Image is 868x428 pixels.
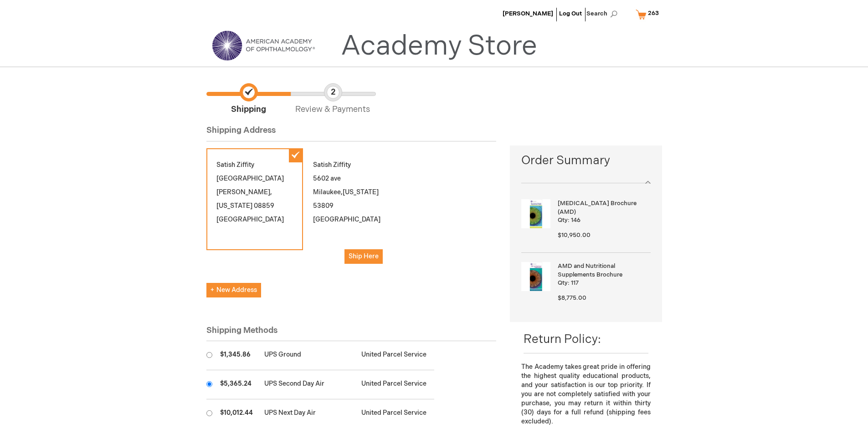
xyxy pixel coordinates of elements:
[343,188,379,196] span: [US_STATE]
[648,10,659,17] span: 263
[634,6,665,22] a: 263
[558,199,648,216] strong: [MEDICAL_DATA] Brochure (AMD)
[220,380,252,388] span: $5,365.24
[216,202,252,210] span: [US_STATE]
[206,125,497,141] div: Shipping Address
[206,325,497,342] div: Shipping Methods
[571,217,580,224] span: 146
[357,370,434,399] td: United Parcel Service
[260,370,356,399] td: UPS Second Day Air
[559,10,582,17] a: Log Out
[558,232,591,239] span: $10,950.00
[349,252,379,260] span: Ship Here
[503,10,553,17] a: [PERSON_NAME]
[558,294,586,302] span: $8,775.00
[206,148,303,250] div: Satish Ziffity [GEOGRAPHIC_DATA] [PERSON_NAME] 08859 [GEOGRAPHIC_DATA]
[206,283,261,297] button: New Address
[357,341,434,370] td: United Parcel Service
[586,5,621,23] span: Search
[220,351,251,358] span: $1,345.86
[558,279,568,287] span: Qty
[291,83,375,116] span: Review & Payments
[524,332,601,347] span: Return Policy:
[341,30,537,63] a: Academy Store
[521,363,650,426] p: The Academy takes great pride in offering the highest quality educational products, and your sati...
[558,217,568,224] span: Qty
[521,199,550,228] img: Age-Related Macular Degeneration Brochure (AMD)
[558,262,648,279] strong: AMD and Nutritional Supplements Brochure
[341,188,343,196] span: ,
[344,249,383,264] button: Ship Here
[206,83,291,116] span: Shipping
[220,409,253,417] span: $10,012.44
[260,341,356,370] td: UPS Ground
[521,152,650,174] span: Order Summary
[571,279,579,287] span: 117
[303,148,400,274] div: Satish Ziffity 5602 ave Milaukee 53809 [GEOGRAPHIC_DATA]
[521,262,550,291] img: AMD and Nutritional Supplements Brochure
[270,188,272,196] span: ,
[211,286,257,294] span: New Address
